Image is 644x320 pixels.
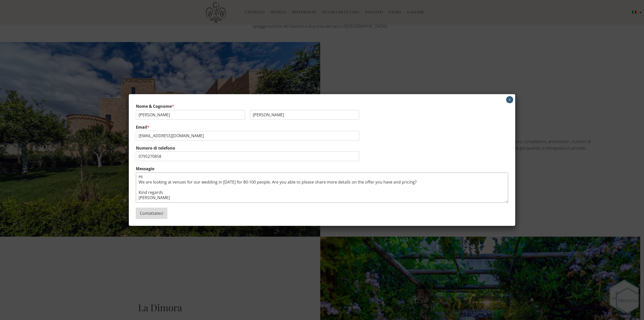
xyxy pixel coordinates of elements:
label: Messagio [136,166,508,171]
input: Nome [136,110,245,120]
label: Nome & Cognome [136,104,508,109]
input: Cognome [250,110,359,120]
label: Numero di telefono [136,146,508,151]
button: Chiudi [506,96,513,103]
button: Contattateci [136,208,167,219]
label: Email [136,125,508,130]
